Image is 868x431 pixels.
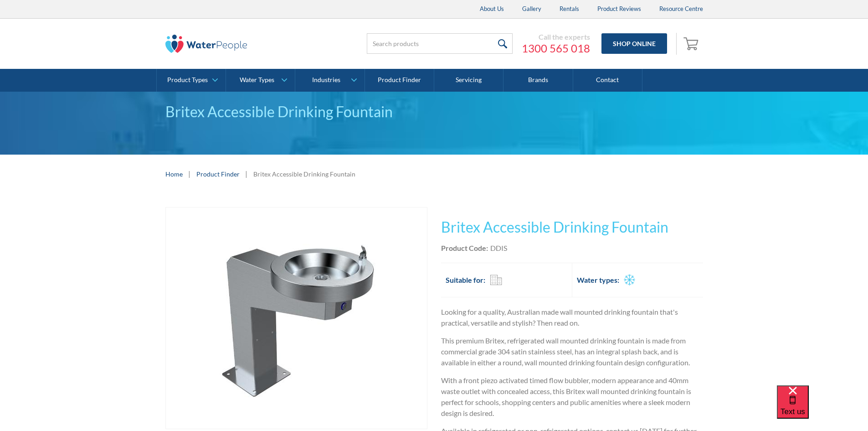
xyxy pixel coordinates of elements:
a: Home [165,169,183,179]
img: Britex Accessible Drinking Fountain [186,208,407,429]
a: Contact [573,69,642,92]
input: Search products [367,33,513,54]
div: Water Types [240,76,274,84]
div: Britex Accessible Drinking Fountain [253,169,355,179]
a: Product Finder [365,69,434,92]
strong: Product Code: [441,244,488,252]
a: Product Finder [196,169,240,179]
a: open lightbox [165,207,427,429]
a: Brands [503,69,573,92]
a: Open empty cart [681,33,703,55]
a: Water Types [226,69,295,92]
a: Servicing [434,69,503,92]
a: Product Types [157,69,226,92]
a: 1300 565 018 [522,42,590,55]
h2: Water types: [577,275,619,286]
div: | [244,168,249,179]
img: The Water People [165,35,247,53]
div: Britex Accessible Drinking Fountain [165,101,703,123]
p: With a front piezo activated timed flow bubbler, modern appearance and 40mm waste outlet with con... [441,375,703,419]
iframe: podium webchat widget bubble [777,385,868,431]
div: | [187,168,192,179]
h2: Suitable for: [446,275,485,286]
div: Call the experts [522,32,590,42]
p: This premium Britex, refrigerated wall mounted drinking fountain is made from commercial grade 30... [441,335,703,368]
p: Looking for a quality, Australian made wall mounted drinking fountain that's practical, versatile... [441,306,703,328]
div: Industries [312,76,340,84]
a: Shop Online [601,33,667,54]
div: DDIS [490,243,507,254]
h1: Britex Accessible Drinking Fountain [441,216,703,238]
div: Product Types [167,76,208,84]
a: Industries [295,69,364,92]
img: shopping cart [683,36,701,51]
